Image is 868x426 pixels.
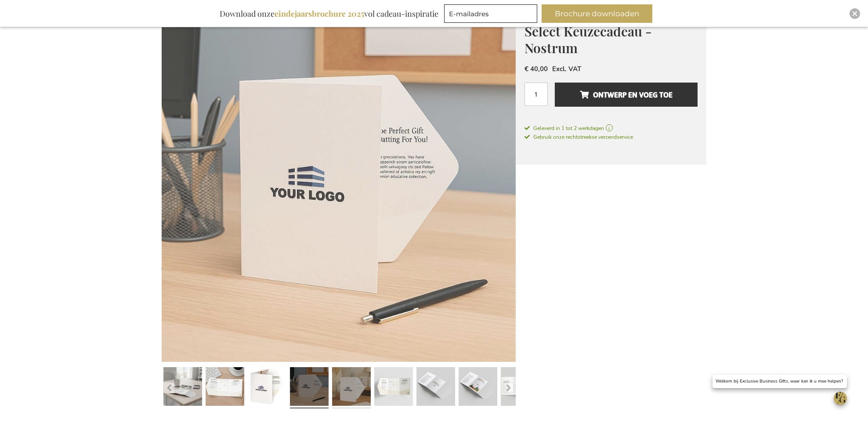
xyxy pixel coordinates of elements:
[374,364,413,412] a: Select Keuzecadeau - Nostrum
[248,364,286,412] a: Select Keuzecadeau - Nostrum
[850,8,860,19] div: Close
[416,364,455,412] a: Select Keuzecadeau - Nostrum
[524,124,698,132] a: Geleverd in 1 tot 2 werkdagen
[459,364,497,412] a: Select Keuzecadeau - Nostrum
[555,83,698,107] button: Ontwerp en voeg toe
[852,11,857,16] img: Close
[162,8,516,362] a: Select Keuzecadeau - NostrumSelect Keuzecadeau - Nostrum
[332,364,371,412] a: Select Keuzecadeau - Nostrum
[444,4,537,23] input: E-mailadres
[162,8,516,362] img: Select Keuzecadeau - Nostrum
[501,364,539,412] a: Select Keuzecadeau - Nostrum
[524,134,633,141] span: Gebruik onze rechtstreekse verzendservice
[580,88,673,102] span: Ontwerp en voeg toe
[275,8,364,19] b: eindejaarsbrochure 2025
[290,364,329,412] a: Select Keuzecadeau - Nostrum
[216,4,442,23] div: Download onze vol cadeau-inspiratie
[524,22,652,57] span: Select Keuzecadeau - Nostrum
[206,364,244,412] a: Select Keuzecadeau - Nostrum
[552,65,581,73] span: Excl. VAT
[524,132,633,141] a: Gebruik onze rechtstreekse verzendservice
[542,4,652,23] button: Brochure downloaden
[524,65,548,73] span: € 40,00
[163,364,202,412] a: Select Keuzecadeau - Nostrum
[524,83,548,106] input: Aantal
[444,4,540,25] form: marketing offers and promotions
